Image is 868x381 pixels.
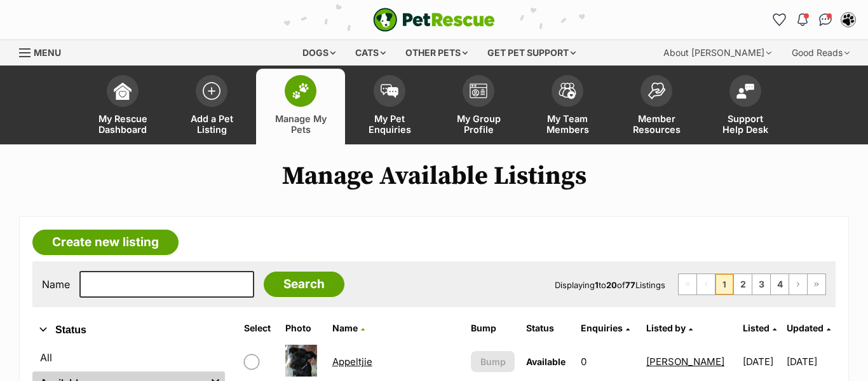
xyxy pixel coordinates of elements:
span: My Rescue Dashboard [94,113,151,135]
a: Member Resources [612,69,701,144]
a: My Group Profile [434,69,523,144]
span: Support Help Desk [717,113,774,135]
a: Page 3 [752,274,770,294]
a: Listed [743,322,776,333]
a: Support Help Desk [701,69,790,144]
span: Previous page [697,274,715,294]
a: Menu [19,40,70,63]
span: My Pet Enquiries [361,113,418,135]
a: [PERSON_NAME] [646,356,724,368]
ul: Account quick links [770,10,858,30]
a: Add a Pet Listing [167,69,256,144]
a: Last page [808,274,825,294]
span: Listed [743,322,770,333]
a: Enquiries [581,322,630,333]
span: My Team Members [539,113,596,135]
div: Get pet support [478,40,585,66]
img: notifications-46538b983faf8c2785f20acdc204bb7945ddae34d4c08c2a6579f10ce5e182be.svg [797,13,808,26]
a: Appeltjie [332,356,372,368]
strong: 1 [595,280,599,290]
a: My Team Members [523,69,612,144]
th: Bump [466,318,519,338]
img: pet-enquiries-icon-7e3ad2cf08bfb03b45e93fb7055b45f3efa6380592205ae92323e6603595dc1f.svg [381,84,398,98]
img: add-pet-listing-icon-0afa8454b4691262ce3f59096e99ab1cd57d4a30225e0717b998d2c9b9846f56.svg [203,82,220,100]
img: logo-e224e6f780fb5917bec1dbf3a21bbac754714ae5b6737aabdf751b685950b380.svg [373,8,495,32]
strong: 77 [625,280,635,290]
span: Manage My Pets [272,113,329,135]
a: Listed by [646,322,693,333]
button: Notifications [792,10,813,30]
img: manage-my-pets-icon-02211641906a0b7f246fdf0571729dbe1e7629f14944591b6c1af311fb30b64b.svg [292,83,309,99]
span: Member Resources [628,113,685,135]
a: Create new listing [32,230,179,255]
div: Dogs [294,40,344,66]
div: Good Reads [783,40,858,66]
button: Bump [471,351,514,372]
strong: 20 [606,280,617,290]
a: Favourites [770,10,790,30]
a: My Pet Enquiries [345,69,434,144]
img: Lynda Smith profile pic [842,13,855,26]
input: Search [264,272,344,297]
a: PetRescue [373,8,495,32]
label: Name [42,279,70,290]
span: Available [526,356,566,367]
div: About [PERSON_NAME] [654,40,780,66]
th: Status [521,318,574,338]
th: Photo [280,318,325,338]
button: My account [838,10,858,30]
a: Manage My Pets [256,69,345,144]
span: Listed by [646,322,686,333]
span: Add a Pet Listing [183,113,240,135]
span: Page 1 [715,274,733,294]
span: Displaying to of Listings [555,280,665,290]
img: help-desk-icon-fdf02630f3aa405de69fd3d07c3f3aa587a6932b1a1747fa1d2bba05be0121f9.svg [736,83,754,99]
div: Other pets [397,40,477,66]
a: Next page [789,274,807,294]
a: Conversations [815,10,836,30]
img: dashboard-icon-eb2f2d2d3e046f16d808141f083e7271f6b2e854fb5c12c21221c1fb7104beca.svg [114,82,132,100]
span: First page [679,274,696,294]
span: Updated [787,322,824,333]
img: member-resources-icon-8e73f808a243e03378d46382f2149f9095a855e16c252ad45f914b54edf8863c.svg [648,82,665,99]
img: chat-41dd97257d64d25036548639549fe6c8038ab92f7586957e7f3b1b290dea8141.svg [819,13,832,26]
a: Page 2 [734,274,752,294]
nav: Pagination [678,274,826,295]
img: group-profile-icon-3fa3cf56718a62981997c0bc7e787c4b2cf8bcc04b72c1350f741eb67cf2f40e.svg [470,83,487,99]
a: Page 4 [771,274,789,294]
span: Bump [480,355,506,368]
span: My Group Profile [450,113,507,135]
img: team-members-icon-5396bd8760b3fe7c0b43da4ab00e1e3bb1a5d9ba89233759b79545d2d3fc5d0d.svg [559,83,576,99]
span: Name [332,322,358,333]
span: Menu [34,47,61,58]
a: My Rescue Dashboard [78,69,167,144]
a: All [32,346,225,369]
a: Updated [787,322,831,333]
a: Name [332,322,365,333]
div: Cats [346,40,395,66]
span: translation missing: en.admin.listings.index.attributes.enquiries [581,322,623,333]
button: Status [32,322,225,338]
th: Select [239,318,279,338]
